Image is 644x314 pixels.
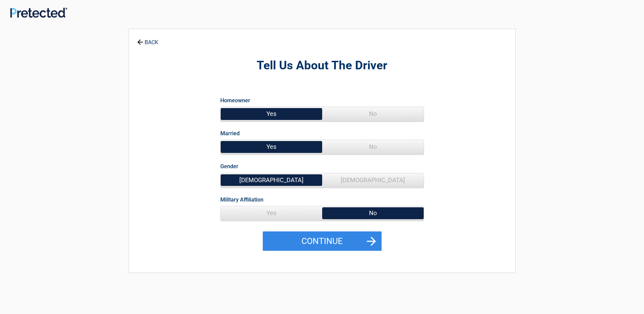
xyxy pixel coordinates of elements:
label: Gender [220,162,238,171]
img: Main Logo [10,7,67,18]
span: Yes [221,140,322,154]
span: Yes [221,206,322,220]
span: No [322,206,424,220]
span: [DEMOGRAPHIC_DATA] [221,173,322,187]
h2: Tell Us About The Driver [166,58,478,74]
span: No [322,107,424,121]
label: Homeowner [220,96,250,105]
button: Continue [263,231,382,251]
span: Yes [221,107,322,121]
a: BACK [136,33,160,45]
label: Married [220,129,240,138]
span: No [322,140,424,154]
label: Military Affiliation [220,195,263,204]
span: [DEMOGRAPHIC_DATA] [322,173,424,187]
